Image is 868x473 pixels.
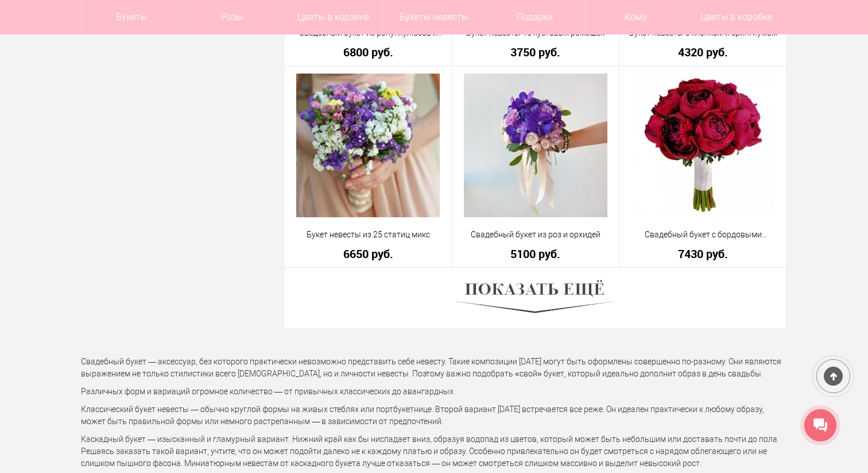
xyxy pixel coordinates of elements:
[81,433,787,470] p: Каскадный букет — изысканный и гламурный вариант. Нижний край как бы ниспадает вниз, образуя водо...
[460,248,612,260] a: 5100 руб.
[81,356,787,380] p: Свадебный букет — аксессуар, без которого практически невозможно представить себе невесту. Такие ...
[627,229,779,241] a: Свадебный букет с бордовыми пионами
[292,229,444,241] a: Букет невесты из 25 статиц микс
[464,74,607,217] img: Свадебный букет из роз и орхидей
[460,229,612,241] a: Свадебный букет из роз и орхидей
[627,46,779,58] a: 4320 руб.
[456,293,615,302] a: Показать ещё
[631,74,775,217] img: Свадебный букет с бордовыми пионами
[627,248,779,260] a: 7430 руб.
[292,248,444,260] a: 6650 руб.
[81,403,787,428] p: Классический букет невесты — обычно круглой формы на живых стеблях или портбукетнице. Второй вари...
[296,74,440,217] img: Букет невесты из 25 статиц микс
[292,46,444,58] a: 6800 руб.
[81,386,787,398] p: Различных форм и вариаций огромное количество — от привычных классических до авангардных.
[456,276,615,320] img: Показать ещё
[460,46,612,58] a: 3750 руб.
